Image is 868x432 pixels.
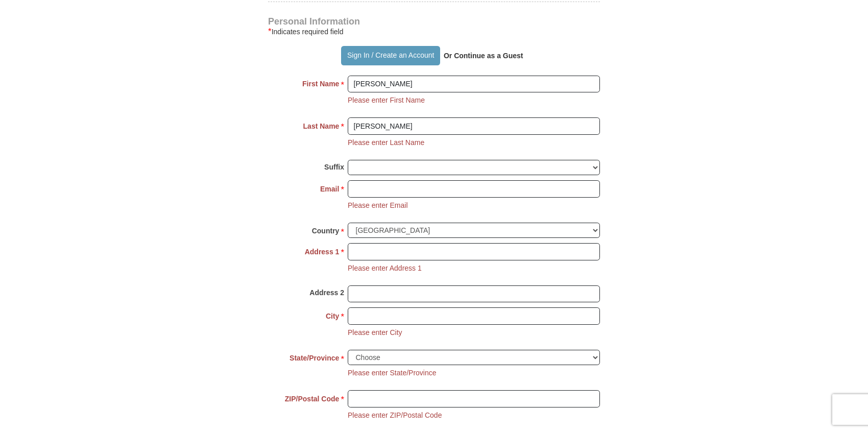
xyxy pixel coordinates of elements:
strong: State/Province [290,351,339,365]
li: Please enter Email [348,200,408,210]
li: Please enter State/Province [348,368,437,378]
li: Please enter Address 1 [348,263,422,273]
strong: Suffix [324,160,344,174]
li: Please enter ZIP/Postal Code [348,410,442,420]
strong: ZIP/Postal Code [285,392,340,406]
strong: Email [320,182,339,196]
div: Indicates required field [268,26,600,38]
strong: City [326,309,339,323]
strong: Or Continue as a Guest [444,52,523,60]
h4: Personal Information [268,17,600,26]
li: Please enter City [348,327,402,338]
strong: Address 2 [309,285,344,300]
strong: Last Name [303,119,340,133]
strong: Address 1 [305,245,340,259]
strong: Country [312,224,340,238]
li: Please enter First Name [348,95,425,105]
li: Please enter Last Name [348,137,424,148]
strong: First Name [302,77,339,91]
button: Sign In / Create an Account [341,46,440,65]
